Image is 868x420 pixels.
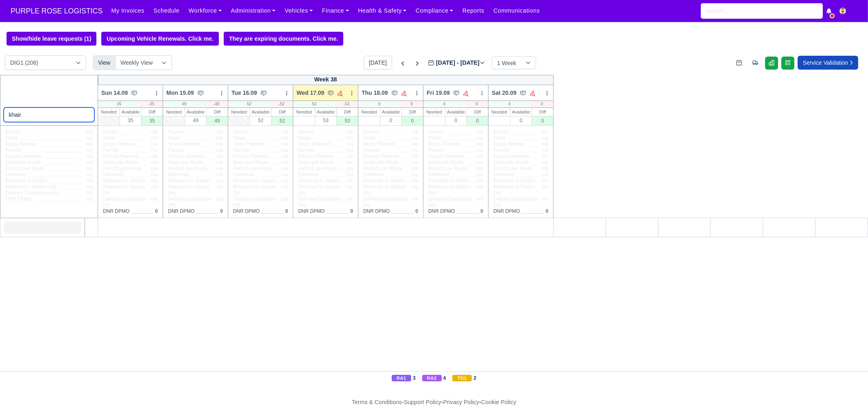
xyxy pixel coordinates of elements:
div: 0 [358,101,400,107]
div: Diff [272,108,293,116]
span: n/a [216,129,223,135]
span: Returned to Station [298,178,340,184]
div: Week 38 [98,75,554,85]
span: Routes [298,129,314,135]
span: 0 [415,208,418,214]
span: n/a [151,178,158,184]
span: Returned to Station [428,178,470,184]
div: Needed [423,108,445,116]
span: Stops per Route [428,160,464,166]
div: -35 [140,101,163,107]
span: Parcels Planned [233,153,268,160]
span: n/a [281,135,288,141]
div: Diff [467,108,488,116]
span: Returned to Station [5,178,47,184]
div: Diff [207,108,228,116]
a: Administration [226,3,280,19]
div: Needed [489,108,510,116]
span: n/a [541,172,548,177]
span: n/a [476,135,483,141]
span: n/a [281,147,288,153]
span: Stops [298,135,311,141]
span: n/a [86,160,93,165]
a: Health & Safety [353,3,411,19]
span: n/a [346,160,353,165]
span: n/a [411,129,418,135]
span: n/a [86,196,93,202]
a: PURPLE ROSE LOGISTICS [7,3,107,19]
span: n/a [281,196,288,202]
span: n/a [281,141,288,147]
span: n/a [151,160,158,165]
span: n/a [216,135,223,141]
span: n/a [151,147,158,153]
span: n/a [476,178,483,184]
div: 53 [337,116,358,125]
span: n/a [281,172,288,177]
span: Stops [168,135,181,141]
span: n/a [411,160,418,165]
span: DNR DPMO [298,208,325,214]
div: 35 [142,116,163,125]
a: Cookie Policy [481,399,516,405]
span: Returned to Station (%) [233,184,278,196]
span: n/a [86,178,93,184]
div: Needed [228,108,250,116]
span: Stops per Route [103,160,138,166]
span: Stops [363,135,376,141]
span: n/a [476,147,483,153]
span: DNR DPMO [493,208,520,214]
div: Diff [337,108,358,116]
span: Parcels Planned [298,153,334,160]
span: Parcels per Route [5,166,44,172]
div: 35 [98,101,140,107]
span: n/a [281,178,288,184]
a: My Invoices [107,3,149,19]
span: Parcels per Route [103,166,142,172]
a: Compliance [411,3,458,19]
span: n/a [86,153,93,159]
span: 0 [350,208,353,214]
span: Stops Planned [363,141,395,147]
span: n/a [86,190,93,196]
button: Show/hide leave requests (1) [7,32,96,46]
span: Stops Planned [298,141,330,147]
strong: 3 [413,375,416,381]
span: Delivered [103,172,124,178]
span: 0 [155,208,158,214]
span: n/a [346,135,353,141]
span: n/a [541,196,548,202]
span: Stops Planned [233,141,265,147]
span: n/a [216,166,223,171]
div: View [93,55,116,70]
span: n/a [476,153,483,159]
span: n/a [541,160,548,165]
span: Returned to Station [168,178,210,184]
span: n/a [541,178,548,184]
div: 53 [293,101,335,107]
span: n/a [541,184,548,190]
a: Vehicles [280,3,318,19]
span: Parcels per Route [298,166,337,172]
span: Parcels Planned [5,153,41,160]
span: n/a [346,141,353,147]
span: n/a [476,172,483,177]
input: Search contractors... [4,107,95,122]
button: [DATE] [364,56,392,70]
iframe: Chat Widget [827,381,868,420]
span: Thu 18.09 [362,89,388,97]
span: Parcels per Route [233,166,272,172]
span: Stops per Route [363,160,399,166]
span: n/a [281,160,288,165]
a: Privacy Policy [443,399,480,405]
div: Needed [98,108,120,116]
span: n/a [476,184,483,190]
span: n/a [86,147,93,153]
span: Returned to Station (%) [168,184,213,196]
a: Communications [489,3,545,19]
span: n/a [541,129,548,135]
span: Parcels [103,147,119,153]
span: n/a [86,166,93,171]
div: 49 [163,101,205,107]
span: n/a [346,172,353,177]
